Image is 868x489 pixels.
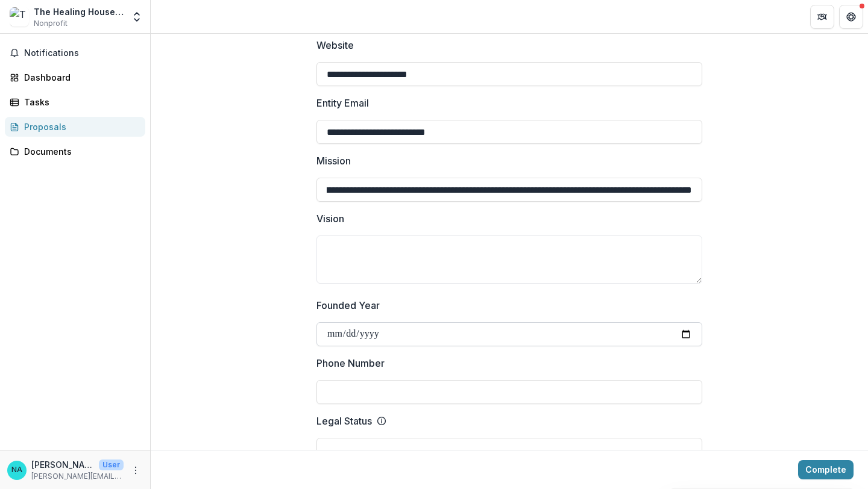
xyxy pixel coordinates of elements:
[5,117,145,137] a: Proposals
[316,211,344,226] p: Vision
[316,356,385,370] p: Phone Number
[24,96,136,108] div: Tasks
[316,38,354,52] p: Website
[5,43,145,63] button: Notifications
[316,298,380,313] p: Founded Year
[839,5,863,29] button: Get Help
[31,458,94,471] p: [PERSON_NAME]
[5,142,145,161] a: Documents
[24,48,140,58] span: Notifications
[5,92,145,112] a: Tasks
[34,5,124,18] div: The Healing House, Inc.
[24,71,136,84] div: Dashboard
[798,460,854,479] button: Complete
[24,120,136,133] div: Proposals
[11,466,22,474] div: Nakia Austin
[10,7,29,26] img: The Healing House, Inc.
[128,463,143,478] button: More
[128,5,145,29] button: Open entity switcher
[316,96,369,110] p: Entity Email
[99,459,124,470] p: User
[24,145,136,158] div: Documents
[810,5,834,29] button: Partners
[34,18,68,29] span: Nonprofit
[316,414,372,428] p: Legal Status
[316,154,351,168] p: Mission
[5,67,145,87] a: Dashboard
[31,471,124,482] p: [PERSON_NAME][EMAIL_ADDRESS][PERSON_NAME][DOMAIN_NAME]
